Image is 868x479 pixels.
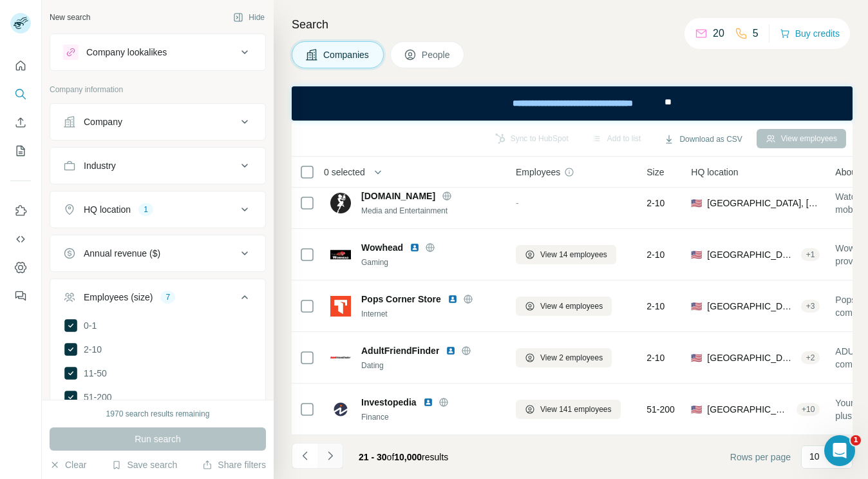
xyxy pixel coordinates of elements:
div: + 10 [797,404,820,415]
img: LinkedIn logo [410,242,420,253]
div: 1970 search results remaining [106,408,210,420]
span: AdultFriendFinder [361,344,439,357]
span: View 4 employees [540,300,603,312]
span: 1 [851,435,861,445]
span: [GEOGRAPHIC_DATA], [US_STATE] [707,300,795,313]
span: 🇺🇸 [691,300,702,313]
button: View 2 employees [516,348,612,367]
p: Company information [50,84,266,95]
div: 1 [138,204,153,215]
button: Company lookalikes [50,37,265,68]
div: Employees (size) [84,291,153,304]
img: Logo of AdultFriendFinder [330,357,351,359]
img: Logo of Pops Corner Store [330,296,351,317]
span: Pops Corner Store [361,293,441,306]
button: View 4 employees [516,297,612,316]
span: results [359,452,448,462]
span: - [516,198,519,208]
img: LinkedIn logo [446,346,456,356]
span: Wowhead [361,241,403,254]
span: 2-10 [646,300,665,313]
p: 5 [753,26,759,41]
button: Annual revenue ($) [50,238,265,269]
button: My lists [10,139,31,162]
span: of [387,452,395,462]
button: Share filters [202,458,266,471]
span: 10,000 [394,452,422,462]
span: About [835,166,859,179]
span: 🇺🇸 [691,403,702,416]
div: Media and Entertainment [361,205,500,217]
span: Investopedia [361,396,417,409]
img: Logo of Investopedia [330,399,351,420]
span: 21 - 30 [359,452,387,462]
button: View 141 employees [516,400,621,419]
button: Use Surfe API [10,228,31,251]
div: Company [84,115,122,128]
button: Navigate to previous page [292,443,317,469]
div: 7 [160,291,175,303]
span: HQ location [691,166,738,179]
button: Navigate to next page [317,443,343,469]
h4: Search [292,15,853,34]
img: LinkedIn logo [423,397,433,407]
div: Annual revenue ($) [84,247,160,260]
span: View 141 employees [540,404,612,415]
button: Clear [50,458,86,471]
button: Employees (size)7 [50,282,265,318]
span: Size [646,166,664,179]
span: 51-200 [646,403,675,416]
div: New search [50,12,90,23]
span: 51-200 [79,391,112,404]
div: + 2 [801,352,820,364]
span: 2-10 [646,351,665,364]
div: Industry [84,159,116,172]
button: View 14 employees [516,245,616,264]
span: 🇺🇸 [691,351,702,364]
p: 20 [713,26,724,41]
span: 🇺🇸 [691,197,702,210]
span: [GEOGRAPHIC_DATA], [US_STATE] [707,403,791,416]
span: 🇺🇸 [691,248,702,261]
button: Buy credits [780,24,840,43]
button: Download as CSV [655,130,751,149]
button: Dashboard [10,256,31,279]
span: 0 selected [324,166,365,179]
button: Save search [111,458,177,471]
span: [GEOGRAPHIC_DATA], [US_STATE] [707,248,795,261]
button: Use Surfe on LinkedIn [10,199,31,222]
span: 0-1 [79,319,97,332]
button: Hide [224,8,274,27]
button: Feedback [10,284,31,308]
span: [GEOGRAPHIC_DATA], [US_STATE] [707,351,795,364]
img: LinkedIn logo [448,294,458,304]
div: HQ location [84,203,131,216]
img: Logo of hanime.tv [330,193,351,213]
span: 11-50 [79,367,107,380]
button: Enrich CSV [10,111,31,134]
button: Industry [50,150,265,181]
iframe: Intercom live chat [824,435,855,466]
div: Finance [361,411,500,423]
span: [GEOGRAPHIC_DATA], [US_STATE] [707,197,820,210]
div: Gaming [361,257,500,268]
span: Rows per page [730,451,791,464]
span: View 14 employees [540,249,607,260]
span: Companies [323,48,370,61]
button: Search [10,83,31,106]
div: + 1 [801,249,820,260]
span: [DOMAIN_NAME] [361,190,435,202]
button: Company [50,106,265,137]
span: Employees [516,166,560,179]
span: View 2 employees [540,352,603,364]
span: 2-10 [646,248,665,261]
span: 2-10 [79,343,102,356]
div: + 3 [801,300,820,312]
div: Internet [361,308,500,320]
div: Company lookalikes [86,46,167,59]
span: 2-10 [646,197,665,210]
p: 10 [809,450,820,463]
img: Logo of Wowhead [330,244,351,265]
button: HQ location1 [50,194,265,225]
